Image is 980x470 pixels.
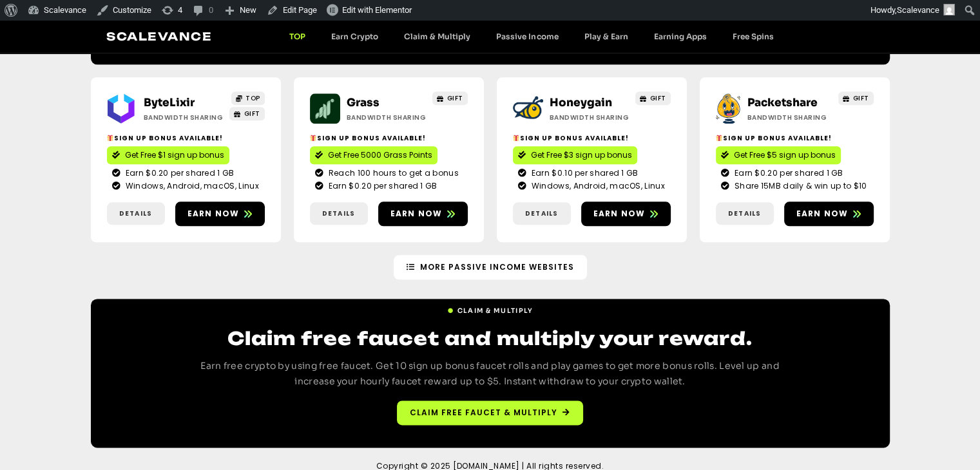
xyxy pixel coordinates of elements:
[716,202,774,225] a: Details
[581,202,671,226] a: Earn now
[447,301,533,315] a: Claim & Multiply
[310,133,468,143] h2: Sign up bonus available!
[390,208,443,220] span: Earn now
[175,202,265,226] a: Earn now
[328,149,432,161] span: Get Free 5000 Grass Points
[513,135,519,141] img: 🎁
[391,32,483,41] a: Claim & Multiply
[513,202,571,225] a: Details
[144,96,195,109] a: ByteLixir
[550,113,630,122] h2: Bandwidth Sharing
[107,202,165,225] a: Details
[318,32,391,41] a: Earn Crypto
[716,146,841,164] a: Get Free $5 sign up bonus
[784,202,874,226] a: Earn now
[229,107,265,120] a: GIFT
[528,180,665,192] span: Windows, Android, macOS, Linux
[571,32,640,41] a: Play & Earn
[650,93,666,103] span: GIFT
[378,202,468,226] a: Earn now
[525,209,558,218] span: Details
[747,113,827,122] h2: Bandwidth Sharing
[796,208,849,220] span: Earn now
[550,96,612,109] a: Honeygain
[107,133,265,143] h2: Sign up bonus available!
[513,133,671,143] h2: Sign up bonus available!
[853,93,869,103] span: GIFT
[432,91,468,105] a: GIFT
[394,255,587,279] a: More Passive Income Websites
[447,93,463,103] span: GIFT
[747,96,817,109] a: Packetshare
[310,146,437,164] a: Get Free 5000 Grass Points
[640,32,719,41] a: Earning Apps
[483,32,571,41] a: Passive Income
[716,133,874,143] h2: Sign up bonus available!
[457,306,533,315] span: Claim & Multiply
[731,167,843,179] span: Earn $0.20 per shared 1 GB
[342,5,412,15] span: Edit with Elementor
[122,167,235,179] span: Earn $0.20 per shared 1 GB
[106,30,212,43] a: Scalevance
[420,261,574,273] span: More Passive Income Websites
[125,149,224,161] span: Get Free $1 sign up bonus
[838,91,874,105] a: GIFT
[410,407,557,418] span: Claim free faucet & multiply
[635,91,671,105] a: GIFT
[187,208,240,220] span: Earn now
[107,135,113,141] img: 🎁
[244,109,260,118] span: GIFT
[593,208,646,220] span: Earn now
[144,113,224,122] h2: Bandwidth Sharing
[181,359,800,390] p: Earn free crypto by using free faucet. Get 10 sign up bonus faucet rolls and play games to get mo...
[531,149,632,161] span: Get Free $3 sign up bonus
[181,326,800,351] h2: Claim free faucet and multiply your reward.
[122,180,259,192] span: Windows, Android, macOS, Linux
[276,32,318,41] a: TOP
[897,5,939,15] span: Scalevance
[231,91,265,105] a: TOP
[119,209,152,218] span: Details
[107,146,229,164] a: Get Free $1 sign up bonus
[310,202,368,225] a: Details
[347,96,380,109] a: Grass
[347,113,427,122] h2: Bandwidth Sharing
[245,93,260,103] span: TOP
[716,135,722,141] img: 🎁
[734,149,836,161] span: Get Free $5 sign up bonus
[397,400,583,425] a: Claim free faucet & multiply
[322,209,355,218] span: Details
[276,32,786,41] nav: Menu
[325,180,437,192] span: Earn $0.20 per shared 1 GB
[719,32,786,41] a: Free Spins
[731,180,867,192] span: Share 15MB daily & win up to $10
[528,167,639,179] span: Earn $0.10 per shared 1 GB
[728,209,761,218] span: Details
[310,135,316,141] img: 🎁
[513,146,637,164] a: Get Free $3 sign up bonus
[325,167,459,179] span: Reach 100 hours to get a bonus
